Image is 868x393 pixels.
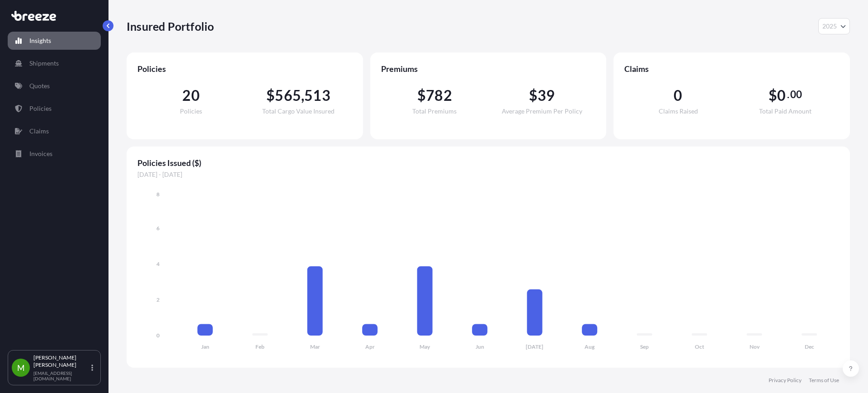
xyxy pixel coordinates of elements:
tspan: Jan [201,343,209,350]
span: Total Premiums [412,108,457,114]
tspan: Oct [695,343,704,350]
button: Year Selector [818,18,850,34]
span: 513 [304,88,330,103]
a: Insights [8,32,101,50]
a: Privacy Policy [769,377,802,384]
p: Policies [29,104,52,113]
tspan: Sep [640,343,649,350]
tspan: 0 [156,332,160,339]
a: Claims [8,122,101,140]
span: Premiums [381,63,596,74]
p: Insights [29,36,51,45]
tspan: Aug [585,343,595,350]
span: Policies Issued ($) [137,157,839,168]
tspan: Mar [310,343,320,350]
p: Invoices [29,149,52,158]
span: 20 [182,88,199,103]
tspan: May [420,343,430,350]
span: M [17,363,25,372]
a: Terms of Use [809,377,839,384]
span: 39 [538,88,555,103]
a: Shipments [8,54,101,72]
tspan: Jun [476,343,484,350]
a: Quotes [8,77,101,95]
span: $ [266,88,275,103]
span: 782 [426,88,452,103]
p: Insured Portfolio [127,19,214,33]
p: [EMAIL_ADDRESS][DOMAIN_NAME] [33,370,90,381]
span: $ [769,88,777,103]
span: Policies [137,63,352,74]
span: Total Cargo Value Insured [262,108,335,114]
span: Policies [180,108,202,114]
span: 565 [275,88,301,103]
p: Claims [29,127,49,136]
span: 0 [777,88,786,103]
a: Policies [8,99,101,118]
span: Total Paid Amount [759,108,811,114]
a: Invoices [8,145,101,163]
tspan: 6 [156,225,160,232]
span: 0 [674,88,682,103]
p: Shipments [29,59,59,68]
span: . [787,91,789,98]
span: 00 [790,91,802,98]
p: Quotes [29,81,50,90]
tspan: 2 [156,296,160,303]
tspan: Nov [750,343,760,350]
tspan: Feb [255,343,264,350]
span: Average Premium Per Policy [502,108,582,114]
tspan: [DATE] [526,343,543,350]
span: $ [417,88,426,103]
span: , [301,88,304,103]
span: [DATE] - [DATE] [137,170,839,179]
p: [PERSON_NAME] [PERSON_NAME] [33,354,90,369]
tspan: Apr [365,343,375,350]
span: Claims Raised [659,108,698,114]
tspan: 4 [156,260,160,267]
span: $ [529,88,538,103]
tspan: Dec [805,343,814,350]
span: 2025 [822,22,837,31]
tspan: 8 [156,191,160,198]
span: Claims [624,63,839,74]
